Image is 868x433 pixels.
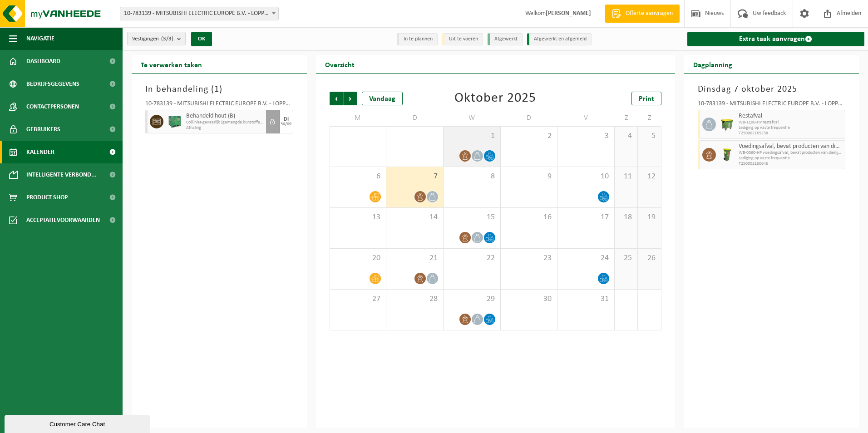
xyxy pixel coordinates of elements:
span: WB-0060-HP voedingsafval, bevat producten van dierlijke oors [739,150,843,156]
span: 11 [619,172,633,182]
span: Restafval [739,113,843,120]
h2: Te verwerken taken [132,55,211,73]
span: Print [639,95,654,103]
span: T250002165238 [739,131,843,136]
span: 9 [505,172,553,182]
span: 1 [214,85,219,94]
span: 25 [619,253,633,263]
li: Uit te voeren [442,33,483,45]
strong: [PERSON_NAME] [546,10,591,17]
count: (3/3) [161,36,173,42]
span: Afhaling [186,125,264,131]
span: Voedingsafval, bevat producten van dierlijke oorsprong, onverpakt, categorie 3 [739,143,843,150]
span: 10-783139 - MITSUBISHI ELECTRIC EUROPE B.V. - LOPPEM [120,7,278,20]
span: 26 [642,253,656,263]
span: 17 [562,212,610,222]
img: PB-HB-1400-HPE-GN-01 [168,115,182,128]
span: WB-1100-HP restafval [739,120,843,125]
a: Extra taak aanvragen [687,32,865,46]
span: 28 [391,294,439,304]
span: Offerte aanvragen [623,9,675,18]
td: M [330,110,387,126]
span: Lediging op vaste frequentie [739,156,843,161]
span: T250002160646 [739,161,843,167]
span: 15 [448,212,496,222]
span: Vestigingen [132,32,173,46]
td: Z [615,110,638,126]
span: 14 [391,212,439,222]
span: 18 [619,212,633,222]
li: Afgewerkt [488,33,523,45]
span: 24 [562,253,610,263]
span: 1 [448,131,496,141]
span: 20 [335,253,382,263]
div: 10-783139 - MITSUBISHI ELECTRIC EUROPE B.V. - LOPPEM [145,101,293,110]
div: 30/09 [281,122,291,127]
a: Print [631,92,661,105]
h2: Overzicht [316,55,364,73]
span: Dashboard [26,50,60,73]
span: Behandeld hout (B) [186,113,264,120]
span: Intelligente verbond... [26,163,97,186]
h2: Dagplanning [684,55,741,73]
span: Vorige [330,92,343,105]
span: Bedrijfsgegevens [26,73,79,95]
span: 3 [562,131,610,141]
span: 30 [505,294,553,304]
td: D [386,110,444,126]
img: WB-1100-HPE-GN-50 [720,118,734,131]
span: Product Shop [26,186,68,209]
td: W [444,110,501,126]
h3: In behandeling ( ) [145,83,293,96]
span: 22 [448,253,496,263]
td: D [501,110,558,126]
span: Contactpersonen [26,95,79,118]
span: Acceptatievoorwaarden [26,209,100,231]
span: 29 [448,294,496,304]
span: 8 [448,172,496,182]
span: 7 [391,172,439,182]
span: 19 [642,212,656,222]
span: Gebruikers [26,118,60,141]
iframe: chat widget [5,413,152,433]
h3: Dinsdag 7 oktober 2025 [698,83,846,96]
div: Vandaag [362,92,403,105]
span: 27 [335,294,382,304]
div: Oktober 2025 [454,92,536,105]
span: 13 [335,212,382,222]
li: Afgewerkt en afgemeld [527,33,592,45]
div: 10-783139 - MITSUBISHI ELECTRIC EUROPE B.V. - LOPPEM [698,101,846,110]
span: Lediging op vaste frequentie [739,125,843,131]
span: 31 [562,294,610,304]
span: Navigatie [26,27,54,50]
span: Colli niet-gevaarlijk (gemengde kunstoffen & hout) [186,120,264,125]
span: 2 [505,131,553,141]
a: Offerte aanvragen [605,5,680,23]
button: Vestigingen(3/3) [127,32,186,45]
button: OK [191,32,212,46]
td: V [557,110,615,126]
li: In te plannen [397,33,438,45]
span: 23 [505,253,553,263]
span: 16 [505,212,553,222]
div: DI [284,117,289,122]
span: 12 [642,172,656,182]
span: 5 [642,131,656,141]
span: 21 [391,253,439,263]
span: Kalender [26,141,54,163]
td: Z [638,110,661,126]
span: 4 [619,131,633,141]
img: WB-0060-HPE-GN-50 [720,148,734,162]
span: Volgende [344,92,357,105]
span: 6 [335,172,382,182]
span: 10 [562,172,610,182]
span: 10-783139 - MITSUBISHI ELECTRIC EUROPE B.V. - LOPPEM [120,7,279,20]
